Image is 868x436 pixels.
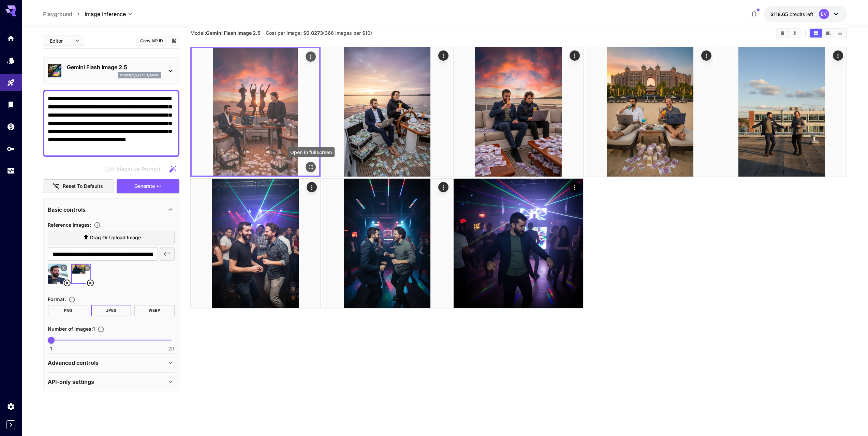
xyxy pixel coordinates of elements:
[168,345,174,352] span: 20
[134,182,155,191] span: Generate
[454,47,583,177] img: 9k=
[717,47,847,177] img: 9k=
[48,326,95,332] span: Number of images : 1
[50,345,52,352] span: 1
[810,29,822,37] button: Show images in grid view
[438,182,448,192] div: Actions
[306,162,316,172] div: Open in fullscreen
[7,34,15,43] div: Home
[48,201,175,218] div: Basic controls
[570,50,580,61] div: Actions
[585,47,715,177] img: 9k=
[307,182,317,192] div: Actions
[43,179,114,193] button: Reset to defaults
[770,11,790,17] span: $118.65
[322,179,452,308] img: 9k=
[117,179,179,193] button: Generate
[43,10,72,18] a: Playground
[570,182,580,192] div: Actions
[7,100,15,109] div: Library
[48,296,66,302] span: Format :
[90,234,141,242] span: Drag or upload image
[48,206,86,214] p: Basic controls
[95,326,107,333] button: Specify how many images to generate in a single request. Each image generation will be charged se...
[48,60,175,81] div: Gemini Flash Image 2.5gemini_2_5_flash_image
[306,30,323,36] b: 0.0273
[91,222,103,228] button: Upload a reference image to guide the result. This is needed for Image-to-Image or Inpainting. Su...
[322,47,452,177] img: 2Q==
[48,359,99,367] p: Advanced controls
[7,167,15,175] div: Usage
[819,9,829,19] div: EV
[66,296,78,303] button: Choose the file format for the output image.
[190,30,261,36] span: Model:
[48,374,175,390] div: API-only settings
[764,6,847,22] button: $118.64952EV
[91,305,132,316] button: JPEG
[7,56,15,65] div: Models
[777,29,789,37] button: Clear Images
[809,28,847,38] div: Show images in grid viewShow images in video viewShow images in list view
[6,420,15,429] button: Expand sidebar
[834,29,846,37] button: Show images in list view
[48,222,91,228] span: Reference Images :
[48,231,175,245] label: Drag or upload image
[776,28,801,38] div: Clear ImagesDownload All
[7,78,15,87] div: Playground
[7,145,15,153] div: API Keys
[438,50,448,61] div: Actions
[67,63,161,71] p: Gemini Flash Image 2.5
[171,36,177,45] button: Add to library
[48,378,94,386] p: API-only settings
[117,165,160,173] span: Negative Prompt
[43,10,85,18] nav: breadcrumb
[85,10,126,18] span: Image Inference
[206,30,261,36] b: Gemini Flash Image 2.5
[306,51,316,62] div: Actions
[103,165,166,173] span: Negative prompts are not compatible with the selected model.
[288,147,335,157] div: Open in fullscreen
[134,305,175,316] button: WEBP
[266,30,372,36] span: Cost per image: $ (366 images per $10)
[833,50,843,61] div: Actions
[136,36,167,46] button: Copy AIR ID
[770,11,813,18] div: $118.64952
[701,50,711,61] div: Actions
[191,179,320,308] img: 9k=
[48,305,88,316] button: PNG
[262,29,264,37] p: ·
[7,402,15,411] div: Settings
[454,179,583,308] img: 2Q==
[7,122,15,131] div: Wallet
[789,29,801,37] button: Download All
[120,73,159,78] p: gemini_2_5_flash_image
[790,11,813,17] span: credits left
[822,29,834,37] button: Show images in video view
[50,37,71,44] span: Editor
[48,355,175,371] div: Advanced controls
[192,48,319,176] img: 9k=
